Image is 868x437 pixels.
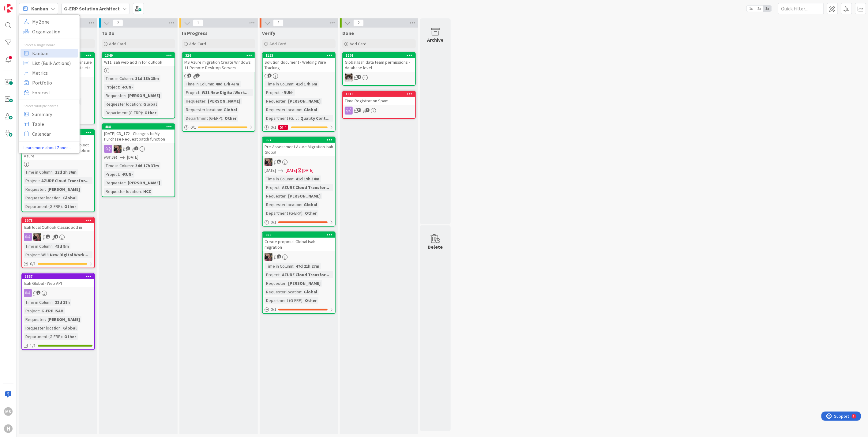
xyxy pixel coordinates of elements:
div: 0/11 [263,123,335,131]
span: Add Card... [350,41,369,47]
span: : [293,175,294,182]
span: 3 [268,73,272,77]
div: 31d 18h 15m [134,75,160,82]
div: Other [143,109,158,116]
span: Add Card... [189,41,209,47]
div: 1153 [263,53,335,58]
div: Requester location [265,288,301,295]
div: BF [22,233,94,241]
span: Calendar [32,129,76,138]
img: Kv [345,73,353,81]
span: : [141,188,142,195]
div: Time in Column [265,263,293,269]
div: 1349 [102,53,175,58]
span: 2 [366,108,370,112]
a: 1201Global Isah data team permissions - database levelKv [342,52,416,86]
span: : [61,194,62,201]
div: 808 [263,232,335,238]
span: 3 [273,19,284,27]
div: 0/1 [263,218,335,226]
div: BF [263,158,335,166]
div: Other [303,297,318,304]
div: [DATE] CD_172 - Changes to My Purchase Request batch function [102,130,175,143]
div: Requester [265,280,286,287]
a: Summary [21,110,78,118]
a: Portfolio [21,78,78,87]
div: 1078 [25,218,94,223]
input: Quick Filter... [778,3,824,14]
b: G-ERP Solution Architect [64,6,120,12]
div: Requester [104,92,125,99]
div: Time in Column [24,169,53,175]
span: 3x [763,6,772,12]
i: Not Set [104,154,117,160]
div: Create proposal Global Isah migration [263,238,335,251]
div: Project [265,184,280,191]
span: Support [13,1,28,8]
div: W11 New Digital Work... [40,251,90,258]
div: Requester [24,186,45,193]
div: Time in Column [24,243,53,250]
span: : [286,98,287,104]
span: 2 [357,75,361,79]
div: 41d 19h 34m [294,175,321,182]
span: : [125,92,126,99]
span: : [302,210,303,217]
div: Global [62,325,78,331]
div: Global Isah data team permissions - database level [343,58,415,72]
a: Metrics [21,68,78,77]
span: Add Card... [269,41,289,47]
div: 326 [182,53,255,58]
span: : [62,203,63,210]
span: Table [32,119,76,128]
div: Requester [104,179,125,186]
div: Requester location [265,201,301,208]
span: : [301,106,302,113]
a: 1570Clean-up installation folder directories and validate Isah object extractor environment is av... [21,129,95,212]
span: Kanban [31,5,48,12]
div: 1337 [25,274,94,279]
div: Global [222,106,239,113]
span: : [142,109,143,116]
div: [PERSON_NAME] [46,186,81,193]
div: Global [62,194,78,201]
span: : [301,288,302,295]
span: [DATE] [286,167,297,174]
span: : [62,333,63,340]
div: 47d 21h 27m [294,263,321,269]
div: Project [24,251,39,258]
div: Department (G-ERP) [265,297,302,304]
div: Select multiple boards [19,103,80,108]
div: Department (G-ERP) [104,109,142,116]
span: Organization [32,27,76,36]
span: 0 / 1 [271,124,276,130]
div: [PERSON_NAME] [287,193,322,199]
span: : [141,101,142,107]
div: Time in Column [265,175,293,182]
span: : [53,299,54,306]
span: : [280,89,280,96]
div: Solution document - Welding Wire Tracking [263,58,335,72]
div: Project [184,89,199,96]
div: Requester location [24,325,61,331]
span: : [53,243,54,250]
span: To Do [102,30,115,36]
div: HCZ [142,188,152,195]
span: 2 [353,19,364,27]
a: Kanban [21,49,78,57]
span: 1 [134,146,138,150]
div: W11 New Digital Work... [200,89,250,96]
span: : [302,297,303,304]
div: 0/1 [22,260,94,268]
div: Project [24,307,39,314]
div: 48d 17h 43m [214,81,241,87]
a: Calendar [21,129,78,138]
div: 9 [32,2,33,7]
span: 1 [193,19,203,27]
div: Requester [265,98,286,104]
div: 488 [105,125,175,129]
div: Requester [184,98,205,104]
div: 808Create proposal Global Isah migration [263,232,335,251]
div: 0/1 [182,123,255,131]
span: 0 / 1 [271,306,276,313]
